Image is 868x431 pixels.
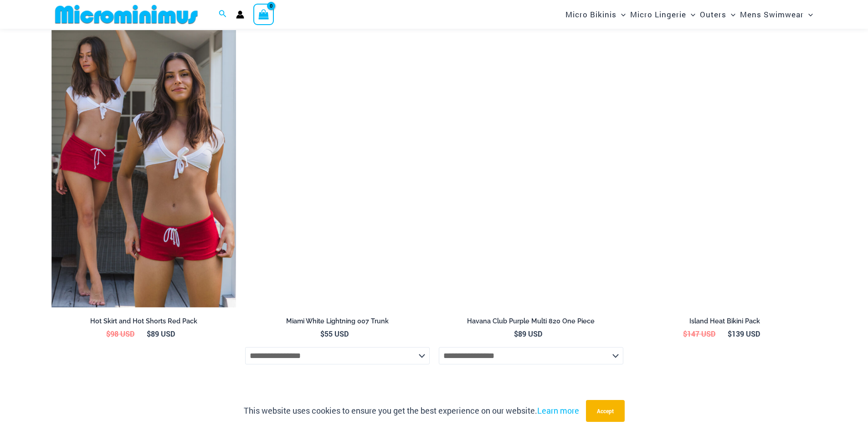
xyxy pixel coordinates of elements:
[565,3,616,26] span: Micro Bikinis
[245,317,430,326] h2: Miami White Lightning 007 Trunk
[439,30,623,307] a: Havana Club Purple Multi 820 One Piece 01Havana Club Purple Multi 820 One Piece 03Havana Club Pur...
[514,329,542,338] bdi: 89 USD
[632,317,817,329] a: Island Heat Bikini Pack
[632,317,817,326] h2: Island Heat Bikini Pack
[245,30,430,307] a: Miami White Lightning 007 Trunk 12Miami White Lightning 007 Trunk 14Miami White Lightning 007 Tru...
[236,10,244,19] a: Account icon link
[320,329,324,338] span: $
[738,3,815,26] a: Mens SwimwearMenu ToggleMenu Toggle
[630,3,686,26] span: Micro Lingerie
[439,317,623,326] h2: Havana Club Purple Multi 820 One Piece
[51,30,236,307] img: shorts and skirt pack 1
[514,329,518,338] span: $
[219,9,227,21] a: Search icon link
[320,329,349,338] bdi: 55 USD
[51,317,236,326] h2: Hot Skirt and Hot Shorts Red Pack
[616,3,626,26] span: Menu Toggle
[439,317,623,329] a: Havana Club Purple Multi 820 One Piece
[51,317,236,329] a: Hot Skirt and Hot Shorts Red Pack
[683,329,715,338] bdi: 147 USD
[51,4,201,25] img: MM SHOP LOGO FLAT
[147,329,151,338] span: $
[700,3,726,26] span: Outers
[244,404,579,418] p: This website uses cookies to ensure you get the best experience on our website.
[245,30,430,307] img: Miami White Lightning 007 Trunk 12
[439,30,623,307] img: Havana Club Purple Multi 820 One Piece 01
[106,329,110,338] span: $
[106,329,134,338] bdi: 98 USD
[726,3,735,26] span: Menu Toggle
[686,3,695,26] span: Menu Toggle
[253,4,274,25] a: View Shopping Cart, empty
[562,1,817,27] nav: Site Navigation
[632,30,817,307] a: Island Heat Ocean Bikini PackIsland Heat Ocean 309 Top 421 Bottom 01Island Heat Ocean 309 Top 421...
[147,329,175,338] bdi: 89 USD
[245,317,430,329] a: Miami White Lightning 007 Trunk
[51,30,236,307] a: shorts and skirt pack 1Hot Skirt Red 507 Skirt 10Hot Skirt Red 507 Skirt 10
[586,400,625,422] button: Accept
[563,3,628,26] a: Micro BikinisMenu ToggleMenu Toggle
[804,3,813,26] span: Menu Toggle
[628,3,698,26] a: Micro LingerieMenu ToggleMenu Toggle
[683,329,687,338] span: $
[728,329,732,338] span: $
[728,329,760,338] bdi: 139 USD
[698,3,738,26] a: OutersMenu ToggleMenu Toggle
[537,405,579,416] a: Learn more
[740,3,804,26] span: Mens Swimwear
[632,30,817,307] img: Island Heat Ocean Bikini Pack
